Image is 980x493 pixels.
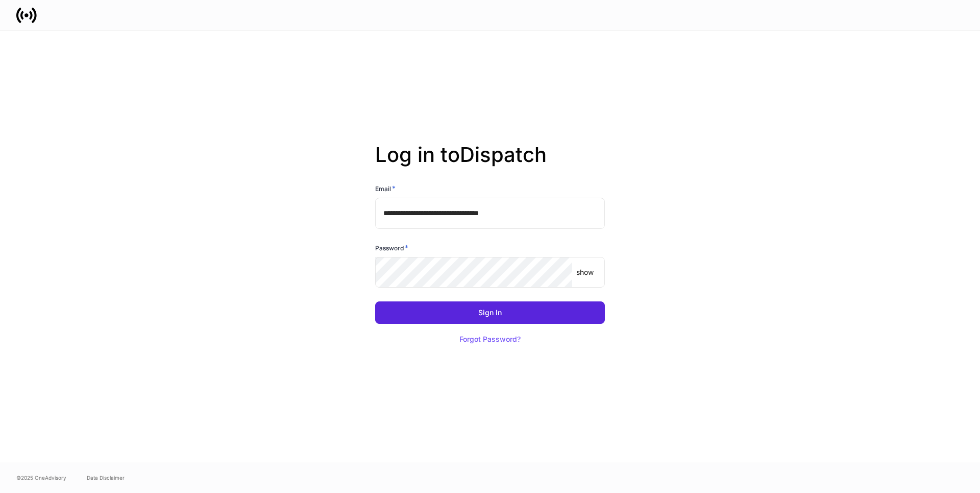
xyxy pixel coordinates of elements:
button: Sign In [375,301,605,324]
a: Data Disclaimer [87,474,125,482]
button: Forgot Password? [447,328,533,350]
span: © 2025 OneAdvisory [16,474,66,482]
div: Forgot Password? [459,336,521,343]
p: show [576,267,594,277]
h6: Password [375,243,408,253]
div: Sign In [478,309,502,316]
h2: Log in to Dispatch [375,143,605,183]
h6: Email [375,183,396,194]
